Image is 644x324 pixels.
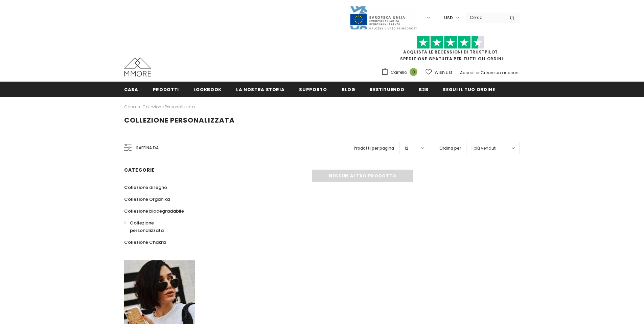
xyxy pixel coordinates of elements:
span: Restituendo [370,86,404,93]
a: Lookbook [193,82,222,97]
span: SPEDIZIONE GRATUITA PER TUTTI GLI ORDINI [381,39,520,62]
span: 0 [410,68,417,76]
span: 12 [405,145,408,152]
span: Collezione personalizzata [124,115,235,125]
span: or [476,70,480,75]
a: Collezione di legno [124,181,167,193]
label: Prodotti per pagina [354,145,394,152]
span: Carrello [391,69,407,76]
span: USD [444,15,453,21]
a: Wish List [425,66,452,78]
a: Collezione Chakra [124,236,166,248]
a: Casa [124,103,136,111]
span: Collezione biodegradabile [124,208,184,214]
a: La nostra storia [236,82,284,97]
span: Lookbook [193,86,222,93]
span: Raffina da [136,144,159,152]
span: Segui il tuo ordine [443,86,495,93]
span: B2B [419,86,428,93]
span: Collezione Chakra [124,239,166,245]
a: Collezione biodegradabile [124,205,184,217]
span: Casa [124,86,138,93]
a: Javni Razpis [349,15,417,20]
a: supporto [299,82,327,97]
img: Casi MMORE [124,58,151,77]
a: Casa [124,82,138,97]
a: Collezione Organika [124,193,170,205]
label: Ordina per [439,145,461,152]
span: Categorie [124,167,155,173]
span: Prodotti [153,86,179,93]
a: Restituendo [370,82,404,97]
span: Collezione di legno [124,184,167,191]
img: Fidati di Pilot Stars [417,36,484,49]
a: Blog [342,82,355,97]
a: B2B [419,82,428,97]
a: Acquista le recensioni di TrustPilot [403,49,498,55]
img: Javni Razpis [349,5,417,30]
a: Creare un account [481,70,520,75]
span: supporto [299,86,327,93]
span: Blog [342,86,355,93]
a: Accedi [460,70,475,75]
a: Segui il tuo ordine [443,82,495,97]
span: Wish List [435,69,452,76]
a: Collezione personalizzata [142,104,195,110]
a: Carrello 0 [381,67,421,78]
span: Collezione Organika [124,196,170,202]
span: Collezione personalizzata [130,220,164,234]
input: Search Site [466,13,505,22]
span: I più venduti [471,145,497,152]
span: La nostra storia [236,86,284,93]
a: Collezione personalizzata [124,217,188,236]
a: Prodotti [153,82,179,97]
